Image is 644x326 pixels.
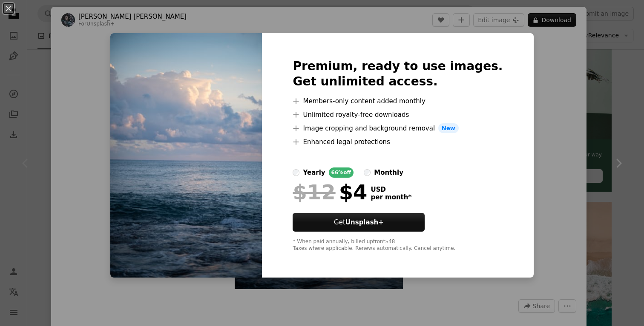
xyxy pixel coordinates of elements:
[303,167,325,178] div: yearly
[293,169,299,176] input: yearly66%off
[371,186,411,193] span: USD
[293,181,367,203] div: $4
[293,137,503,147] li: Enhanced legal protections
[371,193,411,201] span: per month *
[374,167,403,178] div: monthly
[293,59,503,89] h2: Premium, ready to use images. Get unlimited access.
[329,167,354,178] div: 66% off
[293,181,335,203] span: $12
[110,33,262,278] img: premium_photo-1669750791963-ec6f3a565fb9
[293,110,503,120] li: Unlimited royalty-free downloads
[364,169,371,176] input: monthly
[438,123,459,133] span: New
[345,218,384,226] strong: Unsplash+
[293,213,425,232] button: GetUnsplash+
[293,123,503,133] li: Image cropping and background removal
[293,96,503,106] li: Members-only content added monthly
[293,238,503,252] div: * When paid annually, billed upfront $48 Taxes where applicable. Renews automatically. Cancel any...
